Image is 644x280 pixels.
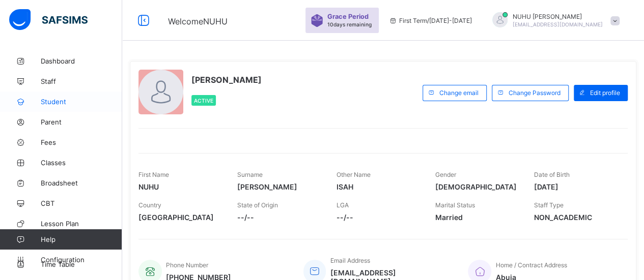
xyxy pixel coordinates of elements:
[41,159,122,167] span: Classes
[138,213,222,222] span: [GEOGRAPHIC_DATA]
[237,171,263,178] span: Surname
[41,57,122,65] span: Dashboard
[534,201,564,209] span: Staff Type
[513,21,603,27] span: [EMAIL_ADDRESS][DOMAIN_NAME]
[534,171,570,178] span: Date of Birth
[509,89,561,97] span: Change Password
[237,182,321,191] span: [PERSON_NAME]
[166,261,208,269] span: Phone Number
[327,21,372,27] span: 10 days remaining
[513,13,603,20] span: NUHU [PERSON_NAME]
[435,182,519,191] span: [DEMOGRAPHIC_DATA]
[336,171,370,178] span: Other Name
[534,182,618,191] span: [DATE]
[534,213,618,222] span: NON_ACADEMIC
[237,213,321,222] span: --/--
[482,12,625,29] div: NUHUAHMED
[389,17,472,24] span: session/term information
[435,171,456,178] span: Gender
[194,98,213,104] span: Active
[41,235,122,243] span: Help
[330,257,370,264] span: Email Address
[41,138,122,146] span: Fees
[590,89,620,97] span: Edit profile
[495,261,567,269] span: Home / Contract Address
[237,201,278,209] span: State of Origin
[9,9,88,30] img: safsims
[191,75,262,85] span: [PERSON_NAME]
[327,13,369,20] span: Grace Period
[435,201,475,209] span: Marital Status
[138,201,161,209] span: Country
[138,171,169,178] span: First Name
[336,182,419,191] span: ISAH
[41,77,122,85] span: Staff
[41,98,122,106] span: Student
[311,14,323,27] img: sticker-purple.71386a28dfed39d6af7621340158ba97.svg
[41,220,122,228] span: Lesson Plan
[439,89,479,97] span: Change email
[336,201,348,209] span: LGA
[41,256,122,264] span: Configuration
[336,213,419,222] span: --/--
[168,16,228,26] span: Welcome NUHU
[41,199,122,207] span: CBT
[435,213,519,222] span: Married
[138,182,222,191] span: NUHU
[41,118,122,126] span: Parent
[41,179,122,187] span: Broadsheet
